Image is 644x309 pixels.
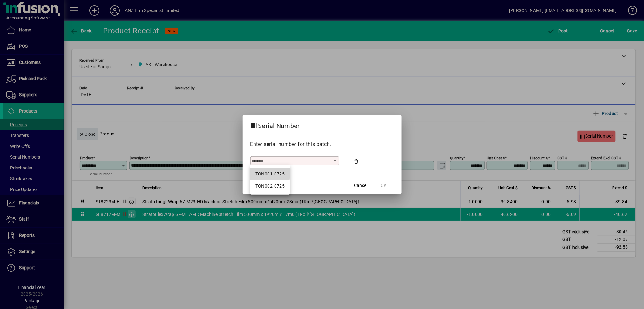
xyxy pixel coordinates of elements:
[250,168,290,180] mat-option: TON001-0725
[250,141,394,148] p: Enter serial number for this batch.
[252,165,334,172] mat-error: Required
[243,115,308,134] h2: Serial Number
[255,183,285,189] div: TON002-0725
[354,182,368,189] span: Cancel
[255,171,285,177] div: TON001-0725
[351,180,371,191] button: Cancel
[250,180,290,192] mat-option: TON002-0725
